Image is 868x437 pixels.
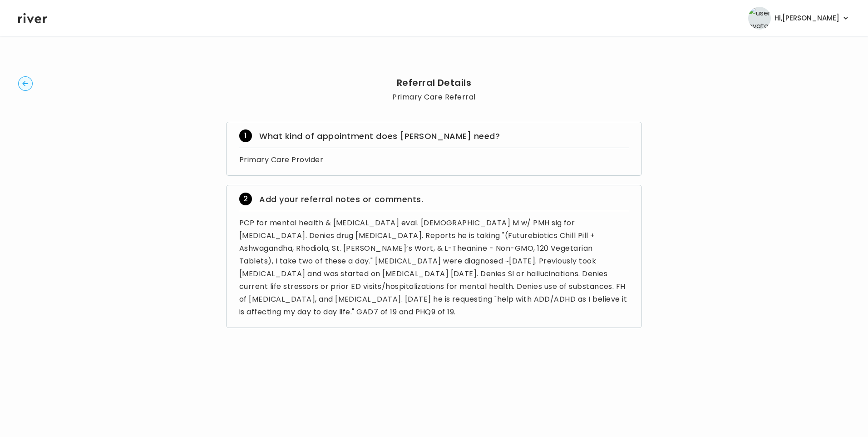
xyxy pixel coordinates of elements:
[239,154,629,166] div: Primary Care Provider
[748,7,850,30] button: user avatarHi,[PERSON_NAME]
[239,217,629,318] div: PCP for mental health & [MEDICAL_DATA] eval. [DEMOGRAPHIC_DATA] M w/ PMH sig for [MEDICAL_DATA]. ...
[239,129,252,142] span: 1
[226,76,642,89] h2: Referral Details
[226,91,642,104] p: Primary Care Referral
[239,193,252,205] span: 2
[259,193,423,205] p: Add your referral notes or comments.
[748,7,771,30] img: user avatar
[774,12,839,25] span: Hi, [PERSON_NAME]
[259,130,500,142] p: What kind of appointment does [PERSON_NAME] need?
